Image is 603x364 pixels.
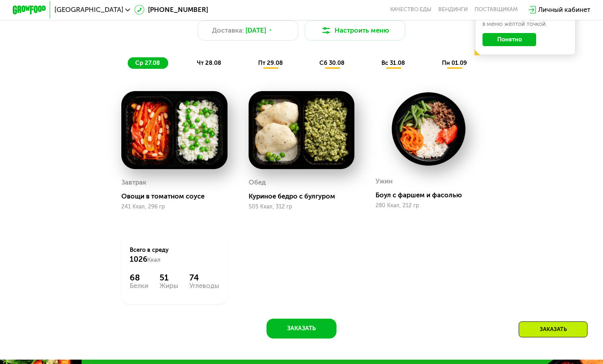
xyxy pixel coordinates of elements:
[249,204,355,210] div: 505 Ккал, 312 гр
[54,6,123,13] span: [GEOGRAPHIC_DATA]
[305,20,405,41] button: Настроить меню
[160,273,178,282] div: 51
[519,321,587,337] div: Заказать
[538,5,590,15] div: Личный кабинет
[375,202,482,209] div: 280 Ккал, 212 гр
[130,273,148,282] div: 68
[381,59,405,66] span: вс 31.08
[375,175,393,188] div: Ужин
[249,176,266,189] div: Обед
[134,5,208,15] a: [PHONE_NUMBER]
[375,191,488,199] div: Боул с фаршем и фасолью
[135,59,160,66] span: ср 27.08
[197,59,221,66] span: чт 28.08
[442,59,467,66] span: пн 01.09
[160,282,178,289] div: Жиры
[482,15,568,27] div: Заменённые блюда пометили в меню жёлтой точкой.
[130,282,148,289] div: Белки
[319,59,344,66] span: сб 30.08
[249,192,362,200] div: Куриное бедро с булгуром
[189,282,219,289] div: Углеводы
[121,176,146,189] div: Завтрак
[482,33,537,47] button: Понятно
[390,6,432,13] a: Качество еды
[189,273,219,282] div: 74
[258,59,283,66] span: пт 29.08
[245,25,266,35] span: [DATE]
[438,6,468,13] a: Вендинги
[475,6,518,13] div: поставщикам
[212,25,244,35] span: Доставка:
[147,256,160,263] span: Ккал
[121,204,228,210] div: 241 Ккал, 296 гр
[266,319,336,339] button: Заказать
[130,255,147,264] span: 1026
[130,246,219,264] div: Всего в среду
[121,192,234,200] div: Овощи в томатном соусе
